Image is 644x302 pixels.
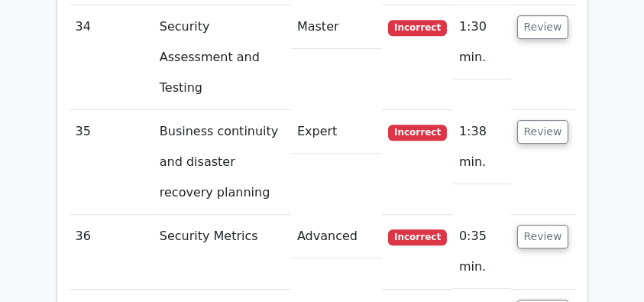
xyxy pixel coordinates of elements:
span: Incorrect [388,20,447,35]
span: Incorrect [388,125,447,140]
button: Review [517,225,569,248]
span: Incorrect [388,229,447,245]
td: Expert [291,110,382,154]
td: Master [291,5,382,49]
button: Review [517,120,569,144]
td: Security Metrics [154,215,291,289]
td: Advanced [291,215,382,258]
td: 1:38 min. [453,110,511,184]
td: 36 [70,215,154,289]
td: Business continuity and disaster recovery planning [154,110,291,215]
td: 0:35 min. [453,215,511,289]
button: Review [517,15,569,39]
td: 34 [70,5,154,110]
td: Security Assessment and Testing [154,5,291,110]
td: 35 [70,110,154,215]
td: 1:30 min. [453,5,511,80]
